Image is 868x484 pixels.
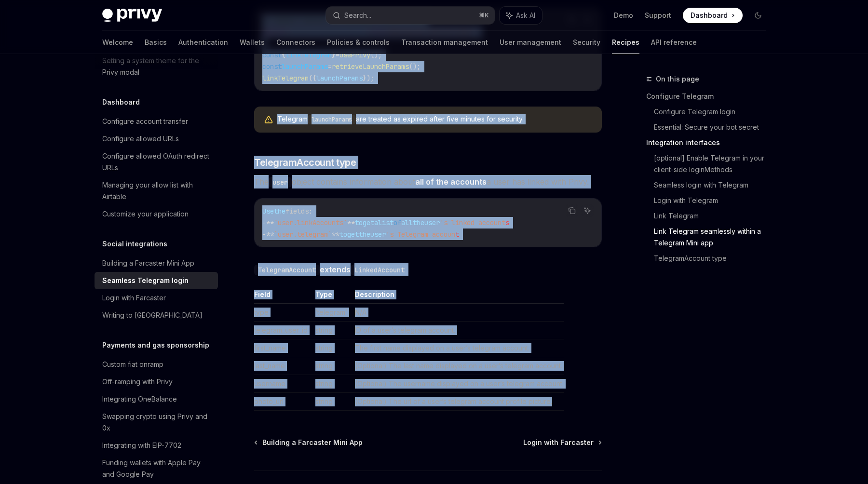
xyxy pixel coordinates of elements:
strong: extends [254,265,408,274]
td: string [312,321,351,339]
a: Support [645,11,671,20]
span: user [370,230,386,239]
td: N/A [351,303,564,321]
td: (Optional) The last name displayed on a user’s telegram account. [351,357,564,375]
span: user [424,218,440,227]
span: ({ [309,74,316,82]
span: the [413,218,424,227]
td: (Optional) The url of a user’s telegram account profile picture. [351,392,564,410]
span: 's linked account [440,218,505,227]
td: username [254,375,312,392]
span: Dashboard [691,11,728,20]
span: (); [370,51,382,59]
div: Configure allowed OAuth redirect URLs [102,150,212,174]
div: Customize your application [102,208,189,220]
div: Building a Farcaster Mini App [102,257,194,269]
span: Building a Farcaster Mini App [262,438,363,447]
td: last_name [254,357,312,375]
a: Configure account transfer [95,113,218,130]
a: Basics [145,31,167,54]
span: get [363,218,374,227]
a: Login with Farcaster [523,438,601,447]
td: photo_url [254,392,312,410]
span: : [309,207,312,215]
a: Configure allowed URLs [95,130,218,148]
a: Wallets [240,31,265,54]
span: 's Telegram accoun [386,230,455,239]
a: Integrating OneBalance [95,390,218,408]
th: Description [351,290,564,304]
span: { [282,51,285,59]
div: Funding wallets with Apple Pay and Google Pay [102,457,212,480]
div: Integrating with EIP-7702 [102,440,181,451]
span: of [393,218,401,227]
span: t [455,230,459,239]
a: Off-ramping with Privy [95,373,218,390]
a: Connectors [276,31,315,54]
span: a [374,218,378,227]
h5: Dashboard [102,96,140,108]
a: Seamless login with Telegram [654,177,773,193]
a: Custom fiat onramp [95,356,218,373]
div: Swapping crypto using Privy and 0x [102,411,212,434]
span: (); [409,62,420,71]
span: - [262,230,266,239]
button: Ask AI [581,204,594,217]
a: Login with Farcaster [95,289,218,307]
a: Managing your allow list with Airtable [95,176,218,205]
a: Login with Telegram [654,193,773,208]
button: Toggle dark mode [750,8,766,23]
span: - [262,218,266,227]
td: string [312,339,351,357]
span: to [339,230,347,239]
span: get [347,230,359,239]
h5: Payments and gas sponsorship [102,339,209,351]
span: const [262,51,282,59]
a: Dashboard [683,8,743,23]
a: Link Telegram [654,208,773,224]
div: Login with Farcaster [102,292,166,304]
span: launchParams [316,74,363,82]
div: Configure allowed URLs [102,133,179,145]
a: Security [573,31,600,54]
div: Seamless Telegram login [102,275,189,286]
span: retrieveLaunchParams [332,62,409,71]
code: user [269,177,292,188]
span: TelegramAccount type [254,156,356,169]
svg: Warning [264,115,273,125]
code: TelegramAccount [254,265,320,275]
a: Essential: Secure your bot secret [654,120,773,135]
a: Configure allowed OAuth redirect URLs [95,148,218,176]
span: const [262,62,282,71]
span: all [401,218,413,227]
td: (Optional) The username displayed on a user’s telegram account. [351,375,564,392]
a: Funding wallets with Apple Pay and Google Pay [95,454,218,483]
th: Field [254,290,312,304]
th: Type [312,290,351,304]
span: the [359,230,370,239]
a: Recipes [612,31,639,54]
span: linkTelegram [285,51,332,59]
a: Customize your application [95,205,218,223]
span: launchParams [282,62,328,71]
a: Seamless Telegram login [95,272,218,289]
span: `user.linkAccounts` [274,218,347,227]
div: Off-ramping with Privy [102,376,173,388]
span: On this page [656,73,699,85]
span: the [274,207,285,215]
td: type [254,303,312,321]
a: [optional] Enable Telegram in your client-side loginMethods [654,150,773,177]
span: ⌘ K [479,12,489,19]
a: Policies & controls [327,31,390,54]
span: linkTelegram [262,74,309,82]
div: Writing to [GEOGRAPHIC_DATA] [102,309,203,321]
span: to [355,218,363,227]
a: Integration interfaces [646,135,773,150]
span: fields [285,207,309,215]
a: Authentication [178,31,228,54]
a: Welcome [102,31,133,54]
td: string [312,375,351,392]
a: Integrating with EIP-7702 [95,437,218,454]
td: first_name [254,339,312,357]
a: TelegramAccount type [654,251,773,266]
